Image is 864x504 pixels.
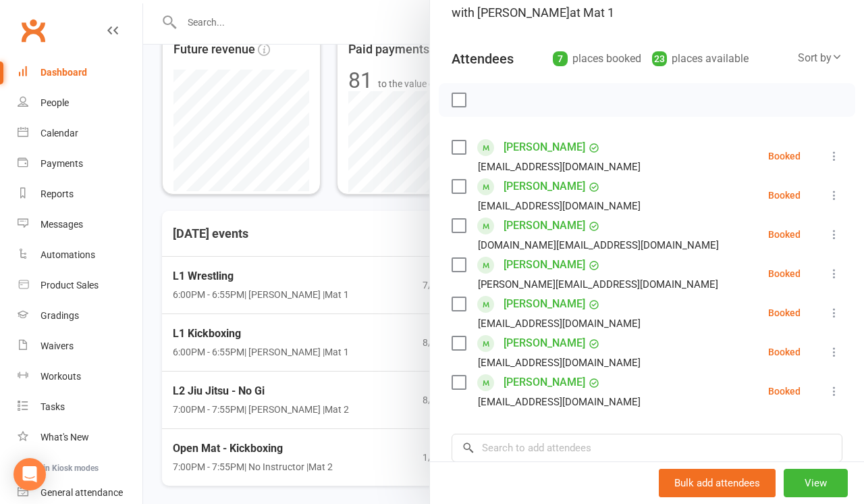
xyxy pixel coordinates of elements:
[768,230,801,239] div: Booked
[659,469,776,497] button: Bulk add attendees
[504,136,585,158] a: [PERSON_NAME]
[452,5,570,20] span: with [PERSON_NAME]
[40,487,123,498] div: General attendance
[768,191,801,200] div: Booked
[16,14,50,47] a: Clubworx
[40,128,78,138] div: Calendar
[478,393,641,411] div: [EMAIL_ADDRESS][DOMAIN_NAME]
[504,293,585,315] a: [PERSON_NAME]
[768,386,801,396] div: Booked
[40,67,87,78] div: Dashboard
[18,361,142,392] a: Workouts
[18,118,142,149] a: Calendar
[18,422,142,453] a: What's New
[18,301,142,331] a: Gradings
[18,88,142,118] a: People
[18,270,142,301] a: Product Sales
[478,158,641,176] div: [EMAIL_ADDRESS][DOMAIN_NAME]
[478,276,718,293] div: [PERSON_NAME][EMAIL_ADDRESS][DOMAIN_NAME]
[768,347,801,357] div: Booked
[18,240,142,270] a: Automations
[553,51,568,66] div: 7
[40,371,81,382] div: Workouts
[18,179,142,209] a: Reports
[18,57,142,88] a: Dashboard
[478,197,641,215] div: [EMAIL_ADDRESS][DOMAIN_NAME]
[40,310,79,321] div: Gradings
[40,432,89,443] div: What's New
[478,315,641,332] div: [EMAIL_ADDRESS][DOMAIN_NAME]
[478,236,719,254] div: [DOMAIN_NAME][EMAIL_ADDRESS][DOMAIN_NAME]
[652,51,667,66] div: 23
[784,469,848,497] button: View
[40,249,95,260] div: Automations
[40,401,65,412] div: Tasks
[18,209,142,240] a: Messages
[504,176,585,197] a: [PERSON_NAME]
[504,372,585,393] a: [PERSON_NAME]
[570,5,614,20] span: at Mat 1
[40,188,74,199] div: Reports
[768,308,801,318] div: Booked
[18,149,142,179] a: Payments
[504,254,585,276] a: [PERSON_NAME]
[652,49,749,68] div: places available
[504,215,585,236] a: [PERSON_NAME]
[13,458,46,490] div: Open Intercom Messenger
[768,269,801,278] div: Booked
[504,332,585,354] a: [PERSON_NAME]
[18,392,142,422] a: Tasks
[452,434,842,462] input: Search to add attendees
[40,219,83,230] div: Messages
[40,341,74,351] div: Waivers
[40,280,99,291] div: Product Sales
[452,49,514,68] div: Attendees
[478,354,641,372] div: [EMAIL_ADDRESS][DOMAIN_NAME]
[40,158,83,169] div: Payments
[768,151,801,161] div: Booked
[18,331,142,361] a: Waivers
[553,49,641,68] div: places booked
[40,97,69,108] div: People
[798,49,842,67] div: Sort by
